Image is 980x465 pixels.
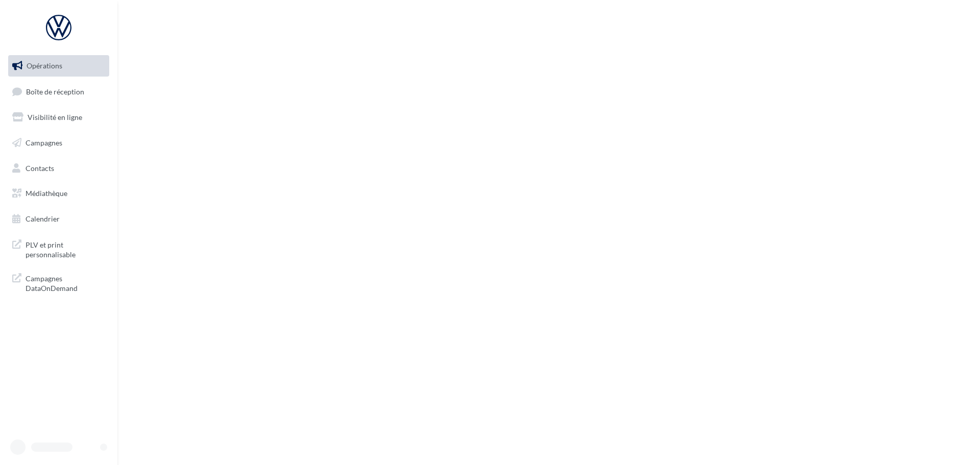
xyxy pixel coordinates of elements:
a: Campagnes DataOnDemand [6,267,111,298]
a: Calendrier [6,208,111,230]
span: Campagnes [26,138,62,147]
span: Campagnes DataOnDemand [26,272,105,293]
span: Médiathèque [26,189,67,198]
span: Boîte de réception [26,87,84,95]
a: Visibilité en ligne [6,107,111,128]
span: Contacts [26,163,54,172]
a: Campagnes [6,132,111,154]
a: Opérations [6,55,111,77]
span: Calendrier [26,214,60,223]
span: Visibilité en ligne [28,113,82,121]
a: Médiathèque [6,183,111,204]
a: PLV et print personnalisable [6,234,111,264]
span: PLV et print personnalisable [26,238,105,260]
span: Opérations [27,61,62,70]
a: Boîte de réception [6,81,111,103]
a: Contacts [6,158,111,179]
